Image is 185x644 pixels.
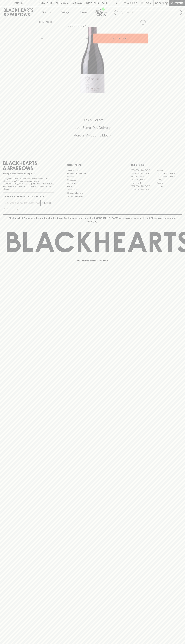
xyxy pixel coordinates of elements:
[131,185,156,188] a: [GEOGRAPHIC_DATA]
[113,37,127,40] p: ADD TO CART
[74,6,93,18] a: Stores
[156,185,182,188] a: Prahran
[3,125,182,130] h5: Uber Same-Day Delivery
[80,11,87,14] p: Stores
[37,27,148,93] img: 37294.png
[41,200,54,206] button: SUBSCRIBE
[67,172,118,175] a: Business & Bulk Gifting
[67,163,118,167] p: OTHER AREAS
[155,2,162,5] p: $0.00
[156,169,182,172] a: Braddon
[156,175,182,178] a: [GEOGRAPHIC_DATA]
[3,172,54,175] p: Sibling owned and run since [DATE]
[131,163,182,167] p: OUR STORES
[5,201,40,205] input: e.g. jane@blackheartsandsparrows.com.au
[61,11,69,14] p: Tastings
[42,201,53,205] p: SUBSCRIBE
[3,195,54,198] p: Subscribe to The Blackhearts Newsletter
[67,185,118,188] a: FAQ's
[29,183,53,185] strong: Liquor License #32064953
[3,177,54,190] p: It is against the law to sell or supply alcohol to, or to obtain alcohol on behalf of a person un...
[14,2,23,5] p: FIND US
[67,195,118,198] a: Terms & Conditions
[3,133,182,138] h5: Across Melbourne Metro
[56,6,74,18] a: Tastings
[5,217,180,223] p: Blackhearts & Sparrows acknowledges the traditional Custodians of land throughout [GEOGRAPHIC_DAT...
[131,178,156,181] a: [PERSON_NAME]
[68,25,86,28] button: Add to wishlist
[67,178,118,182] a: Contact Us
[121,10,180,15] input: Try "Pinot noir"
[47,21,53,23] a: SHOP
[67,182,118,185] a: Gift Cards
[131,175,156,178] a: Brunswick West
[39,21,45,23] a: HOME
[37,6,56,18] button: Shop
[3,208,54,210] p: We will never spam you
[131,169,156,172] a: [GEOGRAPHIC_DATA]
[42,11,47,14] p: Shop
[171,2,183,5] p: Checkout
[131,181,156,185] a: Fitzroy North
[156,178,182,181] a: Fitzroy
[131,172,156,175] a: [GEOGRAPHIC_DATA]
[145,2,151,5] p: Login
[156,172,182,175] a: [GEOGRAPHIC_DATA]
[139,19,147,26] button: Add to wishlist
[166,2,167,4] p: 0
[67,191,118,195] a: Shipping Information
[67,169,118,172] a: Bottle Drop FAQ's
[93,34,148,43] button: ADD TO CART
[67,188,118,191] a: Privacy Policy
[156,181,182,185] a: Geelong
[127,2,137,5] p: Wishlist
[3,118,182,122] h5: Click & Collect
[3,107,182,152] div: Call to action block
[131,188,156,191] a: [GEOGRAPHIC_DATA]
[67,175,118,178] a: Careers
